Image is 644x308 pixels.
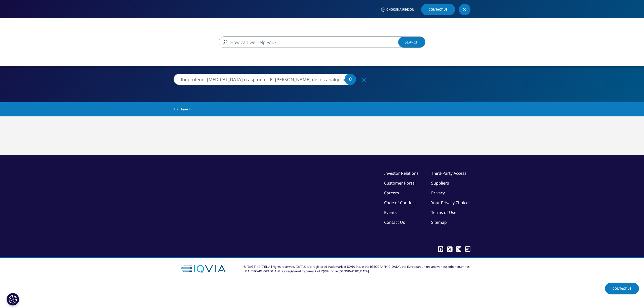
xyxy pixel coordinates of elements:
span: Choose a Region [386,8,414,12]
input: Buscar [219,36,411,48]
a: Contact Us [421,4,455,15]
a: Buscar [398,36,425,48]
button: Configuració de les galetes [7,293,19,305]
span: Contact Us [429,8,448,11]
nav: Primary [216,18,470,41]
